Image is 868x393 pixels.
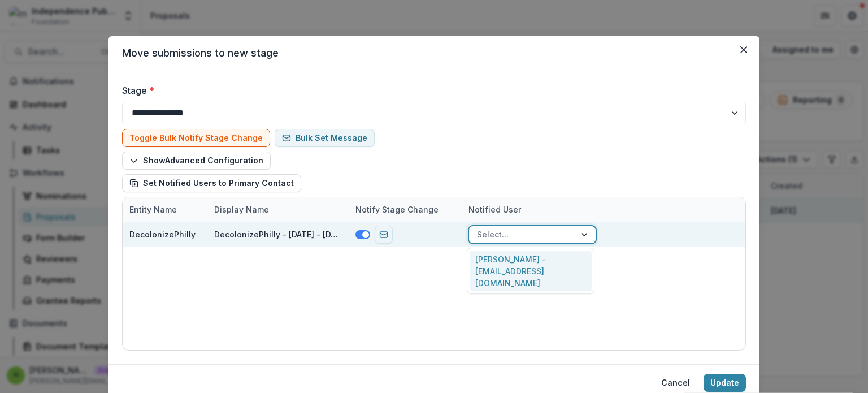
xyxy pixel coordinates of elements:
button: Cancel [654,374,697,392]
div: DecolonizePhilly - [DATE] - [DATE] IPMF Renewal Application + Report [214,228,342,240]
button: Close [735,41,753,59]
div: Entity Name [123,204,184,215]
div: Notified User [462,197,603,222]
button: Update [704,374,746,392]
div: Display Name [207,197,349,222]
label: Stage [122,84,739,97]
div: Notified User [462,204,528,215]
div: Notify Stage Change [349,204,445,215]
header: Move submissions to new stage [108,36,759,70]
div: Notify Stage Change [349,197,462,222]
div: [PERSON_NAME] - [EMAIL_ADDRESS][DOMAIN_NAME] [470,251,592,292]
button: send-email [375,226,393,244]
div: Entity Name [123,197,207,222]
div: DecolonizePhilly [129,228,196,240]
button: Toggle Bulk Notify Stage Change [122,129,270,147]
button: set-bulk-email [275,129,375,147]
div: Display Name [207,204,276,215]
button: Set Notified Users to Primary Contact [122,174,301,192]
button: ShowAdvanced Configuration [122,152,271,170]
